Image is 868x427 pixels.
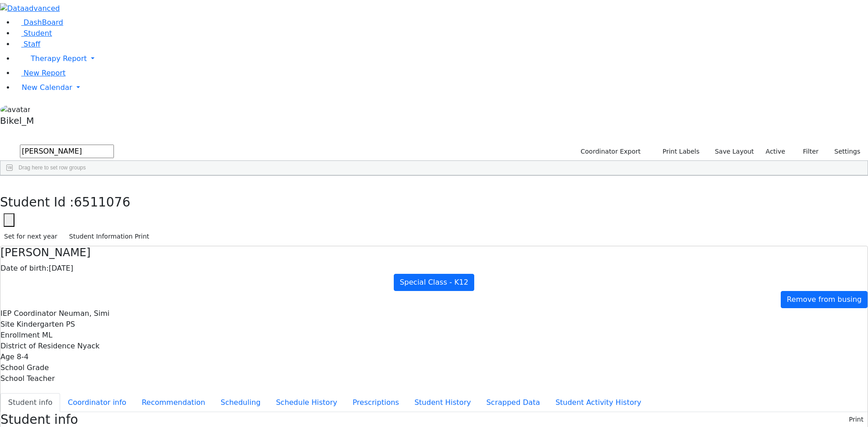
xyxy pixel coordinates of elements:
[213,393,268,412] button: Scheduling
[24,29,52,38] span: Student
[345,393,407,412] button: Prescriptions
[0,330,40,341] label: Enrollment
[74,195,131,210] span: 6511076
[0,362,49,373] label: School Grade
[24,40,40,48] span: Staff
[14,79,868,97] a: New Calendar
[20,145,114,158] input: Search
[0,352,14,362] label: Age
[791,145,823,159] button: Filter
[0,341,75,352] label: District of Residence
[77,342,99,350] span: Nyack
[0,373,55,384] label: School Teacher
[42,331,52,339] span: ML
[394,274,474,291] a: Special Class - K12
[134,393,213,412] button: Recommendation
[14,50,868,68] a: Therapy Report
[24,18,63,27] span: DashBoard
[17,352,28,361] span: 8-4
[14,29,52,38] a: Student
[14,18,63,27] a: DashBoard
[0,263,868,274] div: [DATE]
[479,393,548,412] button: Scrapped Data
[0,308,57,319] label: IEP Coordinator
[652,145,703,159] button: Print Labels
[0,319,14,330] label: Site
[60,393,134,412] button: Coordinator info
[17,320,75,328] span: Kindergarten PS
[781,291,868,308] a: Remove from busing
[407,393,479,412] button: Student History
[575,145,645,159] button: Coordinator Export
[268,393,345,412] button: Schedule History
[548,393,649,412] button: Student Activity History
[823,145,864,159] button: Settings
[787,295,862,304] span: Remove from busing
[65,230,153,244] button: Student Information Print
[59,309,109,318] span: Neuman, Simi
[22,83,72,92] span: New Calendar
[0,263,49,274] label: Date of birth:
[0,393,60,412] button: Student info
[711,145,758,159] button: Save Layout
[845,413,868,427] button: Print
[19,164,86,171] span: Drag here to set row groups
[31,54,87,63] span: Therapy Report
[0,246,868,259] h4: [PERSON_NAME]
[24,69,66,77] span: New Report
[762,145,789,159] label: Active
[14,69,66,77] a: New Report
[14,40,40,48] a: Staff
